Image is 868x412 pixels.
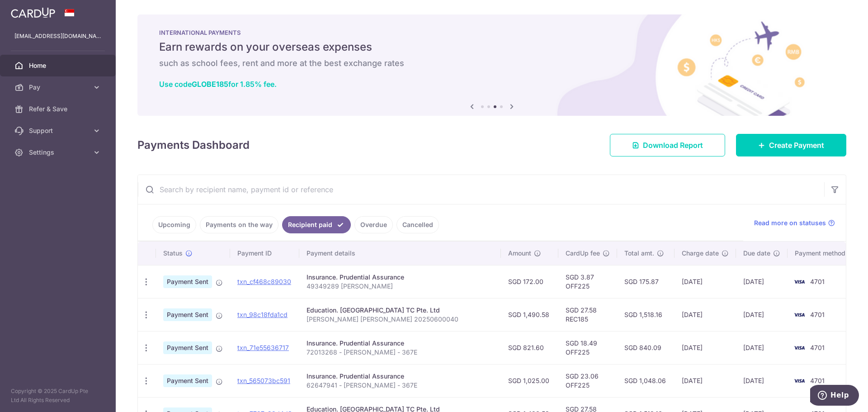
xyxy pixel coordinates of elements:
[643,140,703,151] span: Download Report
[159,40,825,54] h5: Earn rewards on your overseas expenses
[810,278,825,285] span: 4701
[675,298,736,331] td: [DATE]
[508,249,531,258] span: Amount
[299,242,501,265] th: Payment details
[159,58,825,69] h6: such as school fees, rent and more at the best exchange rates
[790,375,808,386] img: Bank Card
[617,298,675,331] td: SGD 1,518.16
[159,29,825,36] p: INTERNATIONAL PAYMENTS
[163,308,212,321] span: Payment Sent
[810,377,825,384] span: 4701
[610,134,725,156] a: Download Report
[617,331,675,364] td: SGD 840.09
[192,80,228,89] b: GLOBE185
[29,61,89,70] span: Home
[624,249,654,258] span: Total amt.
[769,140,824,151] span: Create Payment
[810,344,825,351] span: 4701
[29,104,89,114] span: Refer & Save
[754,218,826,227] span: Read more on statuses
[790,342,808,353] img: Bank Card
[307,306,494,315] div: Education. [GEOGRAPHIC_DATA] TC Pte. Ltd
[307,372,494,381] div: Insurance. Prudential Assurance
[137,14,846,116] img: International Payment Banner
[736,364,788,397] td: [DATE]
[230,242,299,265] th: Payment ID
[810,385,859,407] iframe: Opens a widget where you can find more information
[307,282,494,291] p: 49349289 [PERSON_NAME]
[558,331,617,364] td: SGD 18.49 OFF225
[682,249,719,258] span: Charge date
[307,315,494,324] p: [PERSON_NAME] [PERSON_NAME] 20250600040
[29,126,89,135] span: Support
[137,137,250,153] h4: Payments Dashboard
[307,348,494,357] p: 72013268 - [PERSON_NAME] - 367E
[237,278,291,285] a: txn_cf468c89030
[11,7,55,18] img: CardUp
[790,309,808,320] img: Bank Card
[558,298,617,331] td: SGD 27.58 REC185
[29,83,89,92] span: Pay
[558,364,617,397] td: SGD 23.06 OFF225
[736,134,846,156] a: Create Payment
[282,216,351,233] a: Recipient paid
[810,311,825,318] span: 4701
[736,298,788,331] td: [DATE]
[163,249,183,258] span: Status
[754,218,835,227] a: Read more on statuses
[237,311,288,318] a: txn_98c18fda1cd
[617,265,675,298] td: SGD 175.87
[743,249,770,258] span: Due date
[159,80,277,89] a: Use codeGLOBE185for 1.85% fee.
[675,265,736,298] td: [DATE]
[237,344,289,351] a: txn_71e55636717
[163,341,212,354] span: Payment Sent
[558,265,617,298] td: SGD 3.87 OFF225
[138,175,824,204] input: Search by recipient name, payment id or reference
[675,364,736,397] td: [DATE]
[354,216,393,233] a: Overdue
[152,216,196,233] a: Upcoming
[736,265,788,298] td: [DATE]
[790,276,808,287] img: Bank Card
[501,331,558,364] td: SGD 821.60
[29,148,89,157] span: Settings
[396,216,439,233] a: Cancelled
[617,364,675,397] td: SGD 1,048.06
[237,377,290,384] a: txn_565073bc591
[566,249,600,258] span: CardUp fee
[675,331,736,364] td: [DATE]
[14,32,101,41] p: [EMAIL_ADDRESS][DOMAIN_NAME]
[501,364,558,397] td: SGD 1,025.00
[788,242,856,265] th: Payment method
[163,275,212,288] span: Payment Sent
[501,265,558,298] td: SGD 172.00
[501,298,558,331] td: SGD 1,490.58
[307,339,494,348] div: Insurance. Prudential Assurance
[163,374,212,387] span: Payment Sent
[736,331,788,364] td: [DATE]
[307,273,494,282] div: Insurance. Prudential Assurance
[200,216,278,233] a: Payments on the way
[307,381,494,390] p: 62647941 - [PERSON_NAME] - 367E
